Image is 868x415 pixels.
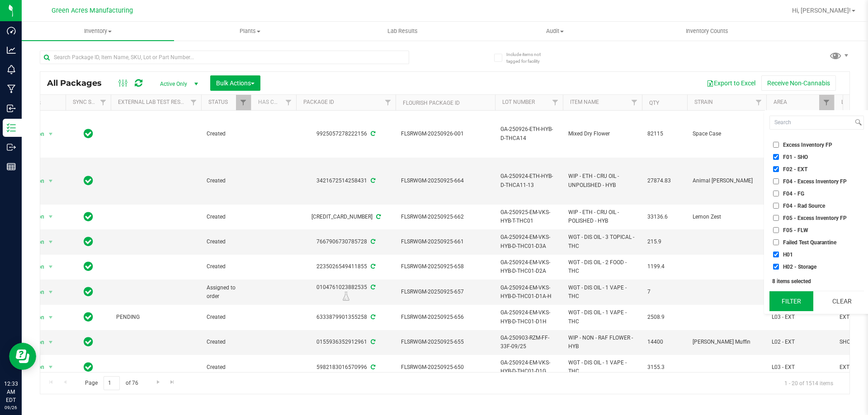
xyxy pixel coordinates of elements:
[45,261,57,273] span: select
[4,404,18,411] p: 09/26
[118,99,189,105] a: External Lab Test Result
[693,338,761,346] span: [PERSON_NAME] Muffin
[403,100,460,106] a: Flourish Package ID
[820,291,864,311] button: Clear
[773,252,779,257] input: H01
[207,238,245,246] span: Created
[647,130,682,138] span: 82115
[401,177,490,185] span: FLSRWGM-20250925-664
[7,143,16,152] inline-svg: Outbound
[7,84,16,93] inline-svg: Manufacturing
[22,22,174,41] a: Inventory
[694,99,713,105] a: Strain
[770,116,853,129] input: Search
[772,313,829,322] span: L03 - EXT
[568,130,637,138] span: Mixed Dry Flower
[769,291,813,311] button: Filter
[84,285,93,298] span: In Sync
[251,95,296,111] th: Has COA
[369,339,375,345] span: Sync from Compliance System
[303,99,334,105] a: Package ID
[175,27,326,35] span: Plants
[502,99,535,105] a: Lot Number
[568,258,637,275] span: WGT - DIS OIL - 2 FOOD - THC
[295,130,397,138] div: 9925057278222156
[783,240,836,245] span: Failed Test Quarantine
[773,166,779,172] input: F02 - EXT
[369,263,375,270] span: Sync from Compliance System
[401,313,490,322] span: FLSRWGM-20250925-656
[774,99,787,105] a: Area
[772,338,829,346] span: L02 - EXT
[761,75,836,91] button: Receive Non-Cannabis
[783,142,832,148] span: Excess Inventory FP
[627,95,642,110] a: Filter
[568,233,637,250] span: WGT - DIS OIL - 3 TOPICAL - THC
[647,177,682,185] span: 27874.83
[84,361,93,373] span: In Sync
[570,99,599,105] a: Item Name
[7,104,16,113] inline-svg: Inbound
[45,210,57,223] span: select
[375,27,430,35] span: Lab Results
[207,130,245,138] span: Created
[236,95,251,110] a: Filter
[792,7,851,14] span: Hi, [PERSON_NAME]!
[295,213,397,221] div: [CREDIT_CARD_NUMBER]
[45,336,57,349] span: select
[4,380,18,404] p: 12:33 AM EDT
[18,100,62,106] div: Actions
[568,208,637,225] span: WIP - ETH - CRU OIL - POLISHED - HYB
[568,334,637,351] span: WIP - NON - RAF FLOWER - HYB
[401,338,490,346] span: FLSRWGM-20250925-655
[773,178,779,184] input: F04 - Excess Inventory FP
[295,238,397,246] div: 7667906730785728
[295,177,397,185] div: 3421672514258431
[166,376,179,388] a: Go to the last page
[773,203,779,209] input: F04 - Rad Source
[568,284,637,301] span: WGT - DIS OIL - 1 VAPE - THC
[783,167,807,172] span: F02 - EXT
[22,27,174,35] span: Inventory
[47,78,111,88] span: All Packages
[500,233,557,250] span: GA-250924-EM-VKS-HYB-D-THC01-D3A
[701,75,761,91] button: Export to Excel
[693,213,761,221] span: Lemon Zest
[369,284,375,290] span: Sync from Compliance System
[7,46,16,55] inline-svg: Analytics
[777,376,840,390] span: 1 - 20 of 1514 items
[693,177,761,185] span: Animal [PERSON_NAME]
[783,228,808,233] span: F05 - FLW
[548,95,563,110] a: Filter
[96,95,111,110] a: Filter
[84,210,93,223] span: In Sync
[773,154,779,160] input: F01 - SHO
[773,191,779,196] input: F04 - FG
[647,238,682,246] span: 215.9
[568,172,637,189] span: WIP - ETH - CRU OIL - UNPOLISHED - HYB
[500,172,557,189] span: GA-250924-ETH-HYB-D-THCA11-13
[693,130,761,138] span: Space Case
[568,308,637,326] span: WGT - DIS OIL - 1 VAPE - THC
[381,95,396,110] a: Filter
[186,95,201,110] a: Filter
[500,284,557,301] span: GA-250924-EM-VKS-HYB-D-THC01-D1A-H
[84,336,93,348] span: In Sync
[500,208,557,225] span: GA-250925-EM-VKS-HYB-T-THC01
[369,364,375,370] span: Sync from Compliance System
[210,75,260,91] button: Bulk Actions
[773,215,779,221] input: F05 - Excess Inventory FP
[783,203,825,209] span: F04 - Rad Source
[151,376,165,388] a: Go to the next page
[772,278,861,284] div: 8 items selected
[216,79,255,87] span: Bulk Actions
[783,264,816,270] span: H02 - Storage
[500,125,557,142] span: GA-250926-ETH-HYB-D-THCA14
[500,258,557,275] span: GA-250924-EM-VKS-HYB-D-THC01-D2A
[401,363,490,372] span: FLSRWGM-20250925-650
[369,177,375,184] span: Sync from Compliance System
[751,95,766,110] a: Filter
[7,123,16,132] inline-svg: Inventory
[207,338,245,346] span: Created
[479,27,631,35] span: Audit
